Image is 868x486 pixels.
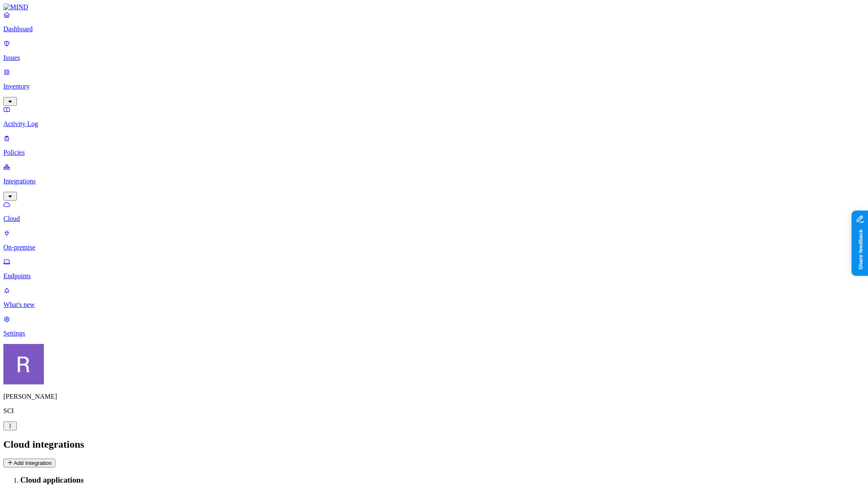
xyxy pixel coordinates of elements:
[3,120,865,128] p: Activity Log
[3,330,865,337] p: Settings
[3,258,865,280] a: Endpoints
[3,177,865,185] p: Integrations
[3,83,865,90] p: Inventory
[3,301,865,309] p: What's new
[3,229,865,251] a: On-premise
[3,315,865,337] a: Settings
[3,244,865,251] p: On-premise
[3,68,865,105] a: Inventory
[3,40,865,62] a: Issues
[3,344,44,384] img: Rich Thompson
[3,393,865,400] p: [PERSON_NAME]
[3,272,865,280] p: Endpoints
[3,149,865,156] p: Policies
[3,106,865,128] a: Activity Log
[3,215,865,223] p: Cloud
[3,54,865,62] p: Issues
[3,407,865,415] p: SCI
[3,201,865,223] a: Cloud
[3,134,865,156] a: Policies
[3,11,865,33] a: Dashboard
[3,459,55,467] button: Add Integration
[3,3,865,11] a: MIND
[3,163,865,199] a: Integrations
[3,25,865,33] p: Dashboard
[20,475,865,485] h3: Cloud applications
[3,439,865,450] h2: Cloud integrations
[3,287,865,309] a: What's new
[3,3,28,11] img: MIND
